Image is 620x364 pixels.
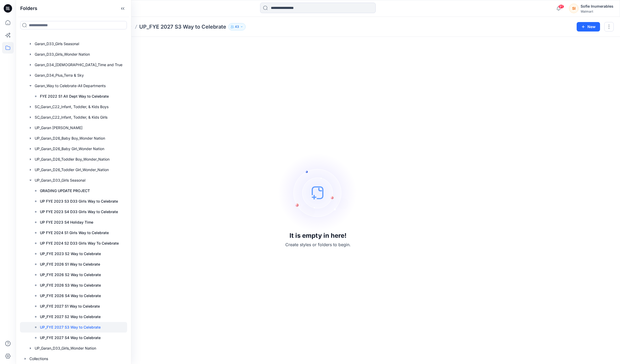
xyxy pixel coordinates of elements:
[558,4,564,9] span: 91
[40,93,109,99] p: FYE 2022 S1 All Dept Way to Celebrate
[581,9,613,13] div: Walmart
[40,272,101,278] p: UP_FYE 2026 S2 Way to Celebrate
[40,209,118,215] p: UP FYE 2023 S4 D33 Girls Way to Celebrate
[40,188,90,194] p: GRADING UPDATE PROJECT
[278,153,357,232] img: empty-state-image.svg
[40,240,119,246] p: UP FYE 2024 S2 D33 Girls Way To Celebrate
[40,335,101,341] p: UP_FYE 2027 S4 Way to Celebrate
[40,251,101,257] p: UP_FYE 2023 S2 Way to Celebrate
[40,303,100,309] p: UP_FYE 2027 S1 Way to Celebrate
[40,314,101,320] p: UP_FYE 2027 S2 Way to Celebrate
[40,324,101,330] p: UP_FYE 2027 S3 Way to Celebrate
[569,4,578,13] div: SI
[235,24,239,30] p: 43
[40,198,118,204] p: UP FYE 2023 S3 D33 Girls Way to Celebrate
[290,232,347,239] h3: It is empty in here!
[581,3,613,9] div: Sofie Inumerables
[40,230,109,236] p: UP FYE 2024 S1 Girls Way to Celebrate
[285,241,351,248] p: Create styles or folders to begin.
[40,219,93,225] p: UP FYE 2023 S4 Holiday Time
[139,23,226,30] p: UP_FYE 2027 S3 Way to Celebrate
[40,293,101,299] p: UP_FYE 2026 S4 Way to Celebrate
[40,261,100,267] p: UP_FYE 2026 S1 Way to Celebrate
[40,282,101,288] p: UP_FYE 2026 S3 Way to Celebrate
[577,22,600,31] button: New
[228,23,246,30] button: 43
